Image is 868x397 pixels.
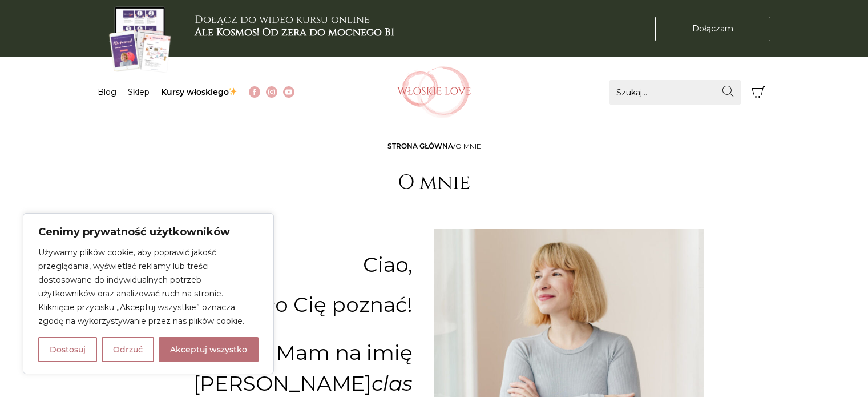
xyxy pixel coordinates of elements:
img: ✨ [229,87,237,95]
input: Szukaj... [609,80,741,105]
b: Ale Kosmos! Od zera do mocnego B1 [195,25,394,39]
h1: O mnie [398,171,470,195]
span: / [387,142,481,150]
img: Włoskielove [397,66,471,118]
a: Strona główna [387,142,453,150]
button: Odrzuć [102,337,154,362]
p: Ciao, [186,257,413,272]
button: Koszyk [746,80,771,105]
span: O mnie [455,142,481,150]
p: Używamy plików cookie, aby poprawić jakość przeglądania, wyświetlać reklamy lub treści dostosowan... [38,246,259,328]
span: Dołączam [692,23,733,35]
a: Kursy włoskiego [161,87,238,97]
button: Akceptuj wszystko [159,337,259,362]
a: Dołączam [655,17,770,41]
p: miło Cię poznać! [186,289,413,320]
p: Cenimy prywatność użytkowników [38,225,259,239]
a: Blog [98,87,116,97]
a: Sklep [128,87,150,97]
h3: Dołącz do wideo kursu online [195,14,394,38]
button: Dostosuj [38,337,97,362]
